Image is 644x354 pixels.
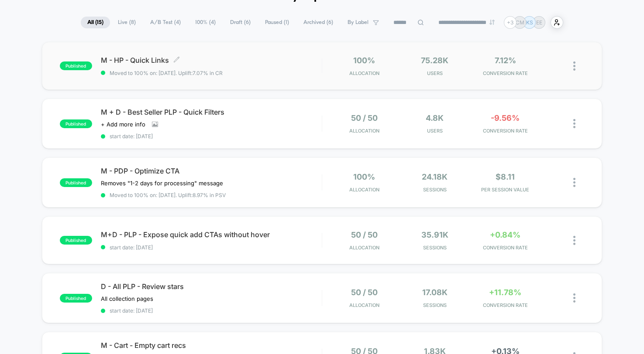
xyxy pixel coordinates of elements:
span: 17.08k [422,288,448,297]
span: All collection pages [101,295,153,302]
span: CONVERSION RATE [472,128,539,134]
img: end [489,20,495,25]
span: +0.84% [490,230,520,239]
p: EE [536,19,542,26]
span: 24.18k [422,172,448,181]
span: M+D - PLP - Expose quick add CTAs without hover [101,230,322,239]
span: Users [402,128,468,134]
span: PER SESSION VALUE [472,187,539,193]
span: M - PDP - Optimize CTA [101,167,322,175]
span: Moved to 100% on: [DATE] . Uplift: 7.07% in CR [110,70,223,76]
span: 100% [353,172,375,181]
span: M - Cart - Empty cart recs [101,341,322,350]
span: Sessions [402,245,468,251]
span: published [60,178,92,187]
span: All ( 15 ) [81,17,110,28]
span: A/B Test ( 4 ) [144,17,187,28]
span: Allocation [349,302,379,308]
span: CONVERSION RATE [472,245,539,251]
span: Archived ( 6 ) [297,17,340,28]
p: CM [516,19,524,26]
span: M + D - Best Seller PLP - Quick Filters [101,108,322,116]
img: close [573,293,575,303]
span: start date: [DATE] [101,133,322,140]
span: Removes "1-2 days for processing" message [101,180,223,187]
span: published [60,119,92,128]
span: Draft ( 6 ) [224,17,257,28]
span: + Add more info [101,121,145,128]
span: Live ( 8 ) [111,17,142,28]
span: 4.8k [426,113,444,123]
span: published [60,236,92,245]
span: -9.56% [491,113,520,123]
span: CONVERSION RATE [472,70,539,76]
span: 100% ( 4 ) [189,17,222,28]
span: M - HP - Quick Links [101,56,322,65]
span: start date: [DATE] [101,307,322,314]
img: close [573,178,575,187]
span: Moved to 100% on: [DATE] . Uplift: 8.97% in PSV [110,192,226,198]
span: 50 / 50 [351,113,378,123]
span: 7.12% [495,56,516,65]
span: Sessions [402,302,468,308]
span: Allocation [349,245,379,251]
span: CONVERSION RATE [472,302,539,308]
div: + 3 [504,16,517,29]
span: Allocation [349,70,379,76]
span: start date: [DATE] [101,244,322,251]
span: 50 / 50 [351,230,378,239]
img: close [573,119,575,128]
img: close [573,61,575,71]
span: 35.91k [421,230,448,239]
span: 100% [353,56,375,65]
span: 50 / 50 [351,288,378,297]
span: published [60,61,92,70]
span: 75.28k [421,56,448,65]
span: By Label [348,19,368,26]
img: close [573,236,575,245]
span: published [60,294,92,303]
span: Sessions [402,187,468,193]
span: Users [402,70,468,76]
span: D - All PLP - Review stars [101,282,322,291]
span: Allocation [349,128,379,134]
p: KS [526,19,533,26]
span: Paused ( 1 ) [258,17,296,28]
span: Allocation [349,187,379,193]
span: +11.78% [489,288,521,297]
span: $8.11 [496,172,515,181]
